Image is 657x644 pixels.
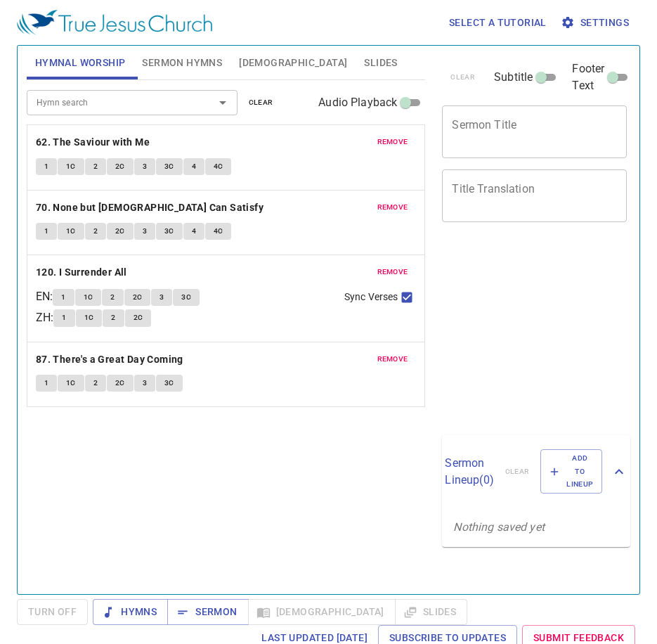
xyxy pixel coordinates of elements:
[53,309,74,326] button: 1
[58,223,84,240] button: 1C
[151,289,172,306] button: 3
[143,225,147,238] span: 3
[58,375,84,392] button: 1C
[110,291,115,304] span: 2
[36,309,53,326] p: ZH :
[66,160,76,173] span: 1C
[125,309,152,326] button: 2C
[164,160,174,173] span: 3C
[36,264,129,281] button: 120. I Surrender All
[213,93,233,112] button: Open
[36,288,53,305] p: EN :
[36,351,183,368] b: 87. There's a Great Day Coming
[36,158,57,175] button: 1
[192,160,196,173] span: 4
[156,158,183,175] button: 3C
[104,603,157,621] span: Hymns
[36,134,152,151] button: 62. The Saviour with Me
[84,291,93,304] span: 1C
[164,377,174,389] span: 3C
[156,375,183,392] button: 3C
[85,375,106,392] button: 2
[85,158,106,175] button: 2
[564,14,629,32] span: Settings
[377,353,408,366] span: remove
[572,60,604,94] span: Footer Text
[344,290,398,304] span: Sync Verses
[205,223,232,240] button: 4C
[364,54,397,72] span: Slides
[76,309,103,326] button: 1C
[35,54,126,72] span: Hymnal Worship
[36,375,57,392] button: 1
[143,160,147,173] span: 3
[142,54,222,72] span: Sermon Hymns
[44,225,48,238] span: 1
[369,134,417,150] button: remove
[436,237,592,430] iframe: from-child
[549,452,593,491] span: Add to Lineup
[107,158,134,175] button: 2C
[214,160,223,173] span: 4C
[124,289,151,306] button: 2C
[443,10,552,36] button: Select a tutorial
[36,199,266,217] button: 70. None but [DEMOGRAPHIC_DATA] Can Satisfy
[134,158,155,175] button: 3
[134,375,155,392] button: 3
[164,225,174,238] span: 3C
[183,223,204,240] button: 4
[93,377,98,389] span: 2
[84,311,94,324] span: 1C
[134,311,143,324] span: 2C
[214,225,223,238] span: 4C
[178,603,237,621] span: Sermon
[93,599,168,625] button: Hymns
[102,289,123,306] button: 2
[156,223,183,240] button: 3C
[53,289,74,306] button: 1
[36,264,127,281] b: 120. I Surrender All
[66,377,76,389] span: 1C
[167,599,248,625] button: Sermon
[134,223,155,240] button: 3
[66,225,76,238] span: 1C
[494,69,533,86] span: Subtitle
[558,10,635,36] button: Settings
[377,266,408,278] span: remove
[377,201,408,214] span: remove
[93,225,98,238] span: 2
[540,449,602,494] button: Add to Lineup
[62,311,66,324] span: 1
[249,96,273,109] span: clear
[36,199,264,217] b: 70. None but [DEMOGRAPHIC_DATA] Can Satisfy
[205,158,232,175] button: 4C
[160,291,164,304] span: 3
[369,199,417,216] button: remove
[61,291,65,304] span: 1
[115,377,125,389] span: 2C
[115,160,125,173] span: 2C
[107,375,134,392] button: 2C
[173,289,200,306] button: 3C
[445,455,493,489] p: Sermon Lineup ( 0 )
[239,54,347,72] span: [DEMOGRAPHIC_DATA]
[17,10,212,35] img: True Jesus Church
[143,377,147,389] span: 3
[133,291,143,304] span: 2C
[181,291,191,304] span: 3C
[183,158,204,175] button: 4
[442,435,630,508] div: Sermon Lineup(0)clearAdd to Lineup
[36,134,150,151] b: 62. The Saviour with Me
[377,136,408,148] span: remove
[449,14,547,32] span: Select a tutorial
[318,94,397,111] span: Audio Playback
[85,223,106,240] button: 2
[44,160,48,173] span: 1
[44,377,48,389] span: 1
[93,160,98,173] span: 2
[103,309,124,326] button: 2
[115,225,125,238] span: 2C
[369,264,417,281] button: remove
[111,311,115,324] span: 2
[192,225,196,238] span: 4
